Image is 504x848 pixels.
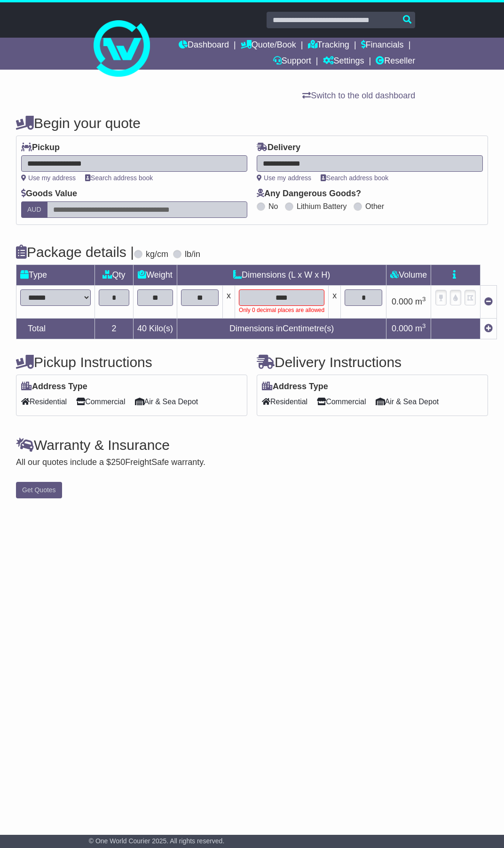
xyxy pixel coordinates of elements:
[21,174,76,182] a: Use my address
[21,201,47,218] label: AUD
[329,286,341,319] td: x
[111,457,125,467] span: 250
[302,91,415,100] a: Switch to the old dashboard
[422,322,426,329] sup: 3
[95,319,134,339] td: 2
[16,354,247,370] h4: Pickup Instructions
[16,115,488,131] h4: Begin your quote
[361,38,404,54] a: Financials
[262,382,328,392] label: Address Type
[317,394,366,409] span: Commercial
[308,38,349,54] a: Tracking
[137,324,147,333] span: 40
[146,249,168,260] label: kg/cm
[262,394,307,409] span: Residential
[239,306,324,314] div: Only 0 decimal places are allowed
[257,174,311,182] a: Use my address
[16,437,488,453] h4: Warranty & Insurance
[323,54,364,70] a: Settings
[257,143,300,153] label: Delivery
[484,324,493,333] a: Add new item
[386,265,431,286] td: Volume
[177,265,386,286] td: Dimensions (L x W x H)
[392,324,413,333] span: 0.000
[85,174,153,182] a: Search address book
[21,394,67,409] span: Residential
[376,54,415,70] a: Reseller
[241,38,296,54] a: Quote/Book
[185,249,200,260] label: lb/in
[21,143,60,153] label: Pickup
[95,265,134,286] td: Qty
[177,319,386,339] td: Dimensions in Centimetre(s)
[415,297,426,306] span: m
[135,394,198,409] span: Air & Sea Depot
[376,394,439,409] span: Air & Sea Depot
[484,297,493,306] a: Remove this item
[365,202,384,211] label: Other
[89,837,225,845] span: © One World Courier 2025. All rights reserved.
[273,54,311,70] a: Support
[16,244,134,260] h4: Package details |
[257,354,488,370] h4: Delivery Instructions
[297,202,347,211] label: Lithium Battery
[257,189,361,199] label: Any Dangerous Goods?
[16,265,95,286] td: Type
[321,174,388,182] a: Search address book
[16,457,488,468] div: All our quotes include a $ FreightSafe warranty.
[134,265,177,286] td: Weight
[268,202,278,211] label: No
[422,296,426,303] sup: 3
[179,38,229,54] a: Dashboard
[16,319,95,339] td: Total
[415,324,426,333] span: m
[21,189,77,199] label: Goods Value
[134,319,177,339] td: Kilo(s)
[76,394,125,409] span: Commercial
[21,382,87,392] label: Address Type
[223,286,235,319] td: x
[16,482,62,498] button: Get Quotes
[392,297,413,306] span: 0.000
